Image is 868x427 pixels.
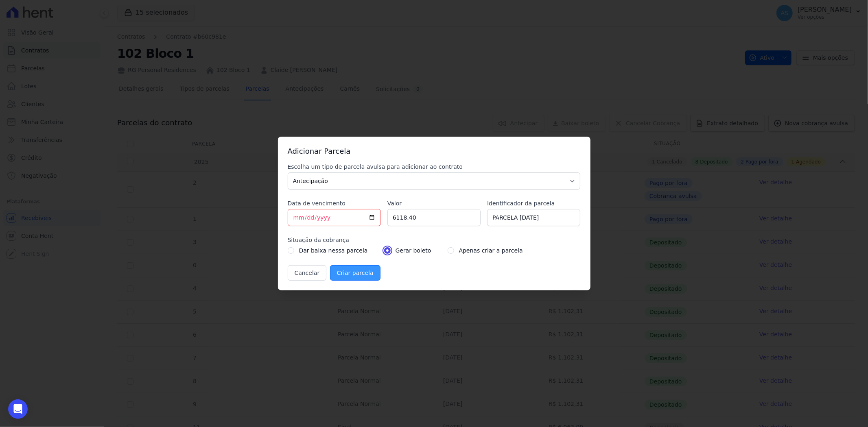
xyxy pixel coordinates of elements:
label: Apenas criar a parcela [459,246,523,255]
div: Open Intercom Messenger [8,399,28,419]
label: Gerar boleto [396,246,431,255]
button: Cancelar [288,265,327,281]
h3: Adicionar Parcela [288,146,581,156]
label: Identificador da parcela [487,199,580,207]
input: Criar parcela [330,265,380,281]
label: Situação da cobrança [288,236,581,244]
label: Escolha um tipo de parcela avulsa para adicionar ao contrato [288,163,581,171]
label: Valor [387,199,481,207]
label: Dar baixa nessa parcela [299,246,368,255]
label: Data de vencimento [288,199,381,207]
